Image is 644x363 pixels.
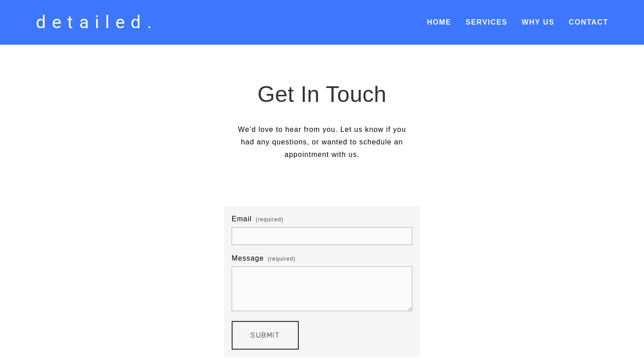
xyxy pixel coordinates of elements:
p: We’d love to hear from you. Let us know if you had any questions, or wanted to schedule an appoin... [232,123,412,161]
a: Contact [569,14,608,30]
span: Message [232,254,264,262]
h1: Get In Touch [232,80,412,109]
span: Email [232,215,252,223]
span: Submit [250,331,280,339]
button: SubmitSubmit [232,321,299,350]
a: Home [427,14,451,30]
a: Services [466,18,507,26]
a: Why Us [521,18,554,26]
a: detailed. [31,9,162,36]
span: (required) [256,214,284,225]
span: (required) [268,253,296,265]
